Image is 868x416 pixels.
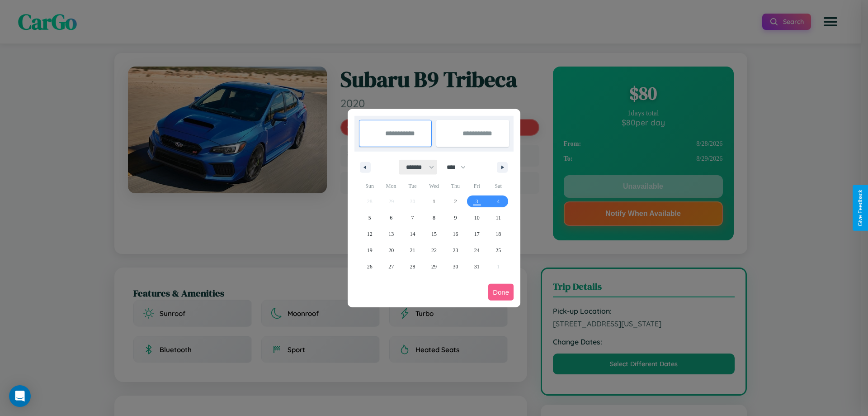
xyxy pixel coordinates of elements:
span: 28 [410,258,415,275]
div: Give Feedback [857,190,863,226]
button: 23 [445,242,466,258]
span: 31 [474,258,480,275]
span: 10 [474,210,480,226]
button: 17 [466,226,487,242]
span: Mon [380,179,401,193]
button: 16 [445,226,466,242]
span: Thu [445,179,466,193]
span: 22 [431,242,437,258]
button: 12 [359,226,380,242]
span: 6 [390,210,392,226]
span: 13 [388,226,394,242]
span: 4 [497,193,500,210]
button: 3 [466,193,487,210]
span: 5 [368,210,371,226]
button: 25 [488,242,509,258]
span: 12 [367,226,373,242]
span: Fri [466,179,487,193]
span: 19 [367,242,373,258]
span: 8 [433,210,435,226]
button: 19 [359,242,380,258]
span: 21 [410,242,415,258]
span: 23 [453,242,458,258]
button: Done [488,284,514,301]
span: 29 [431,258,437,275]
button: 28 [402,258,423,275]
span: 15 [431,226,437,242]
span: Wed [423,179,444,193]
button: 22 [423,242,444,258]
button: 27 [380,258,401,275]
button: 7 [402,210,423,226]
span: 20 [388,242,394,258]
button: 26 [359,258,380,275]
span: 26 [367,258,373,275]
button: 10 [466,210,487,226]
span: 17 [474,226,480,242]
span: Sat [488,179,509,193]
button: 18 [488,226,509,242]
button: 30 [445,258,466,275]
button: 8 [423,210,444,226]
button: 4 [488,193,509,210]
button: 14 [402,226,423,242]
span: 16 [453,226,458,242]
button: 11 [488,210,509,226]
span: 11 [495,210,501,226]
div: Open Intercom Messenger [9,385,31,407]
span: 7 [411,210,414,226]
button: 20 [380,242,401,258]
span: 2 [454,193,457,210]
span: Sun [359,179,380,193]
span: 18 [495,226,501,242]
button: 9 [445,210,466,226]
span: 24 [474,242,480,258]
span: 3 [476,193,478,210]
span: 30 [453,258,458,275]
button: 2 [445,193,466,210]
button: 13 [380,226,401,242]
button: 31 [466,258,487,275]
span: 9 [454,210,457,226]
button: 1 [423,193,444,210]
button: 6 [380,210,401,226]
span: 1 [433,193,435,210]
button: 15 [423,226,444,242]
button: 21 [402,242,423,258]
button: 29 [423,258,444,275]
span: 25 [495,242,501,258]
button: 24 [466,242,487,258]
button: 5 [359,210,380,226]
span: Tue [402,179,423,193]
span: 27 [388,258,394,275]
span: 14 [410,226,415,242]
